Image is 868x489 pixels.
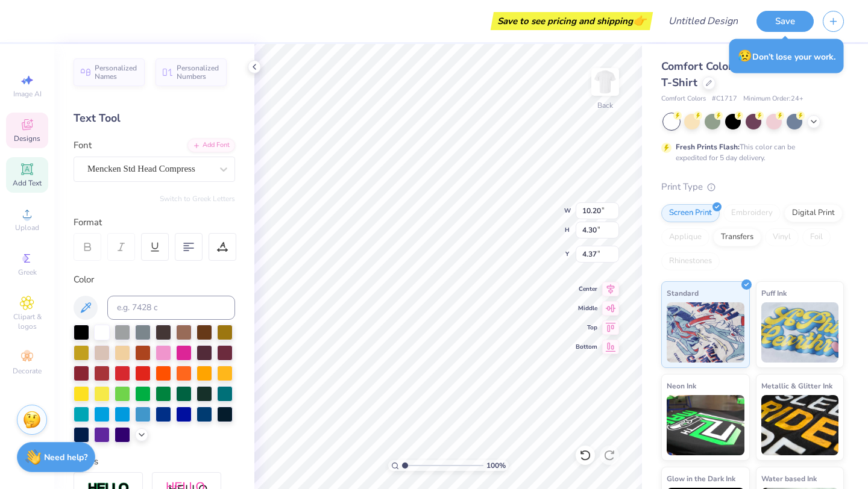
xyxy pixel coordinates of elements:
[729,39,844,73] div: Don’t lose your work.
[661,59,840,90] span: Comfort Colors Adult Heavyweight T-Shirt
[6,312,48,331] span: Clipart & logos
[597,100,613,111] div: Back
[13,178,42,188] span: Add Text
[713,228,761,246] div: Transfers
[74,273,235,287] div: Color
[661,94,706,104] span: Comfort Colors
[18,267,37,277] span: Greek
[667,472,735,485] span: Glow in the Dark Ink
[187,139,235,152] div: Add Font
[802,228,831,246] div: Foil
[784,204,843,222] div: Digital Print
[676,142,740,152] strong: Fresh Prints Flash:
[14,134,40,143] span: Designs
[661,228,709,246] div: Applique
[494,12,650,30] div: Save to see pricing and shipping
[576,304,597,313] span: Middle
[667,379,696,392] span: Neon Ink
[13,89,42,99] span: Image AI
[95,64,137,81] span: Personalized Names
[761,379,832,392] span: Metallic & Glitter Ink
[761,395,839,455] img: Metallic & Glitter Ink
[712,94,737,104] span: # C1717
[661,180,844,194] div: Print Type
[593,70,617,94] img: Back
[661,204,720,222] div: Screen Print
[723,204,781,222] div: Embroidery
[44,452,87,463] strong: Need help?
[177,64,219,81] span: Personalized Numbers
[667,287,699,299] span: Standard
[667,302,744,363] img: Standard
[743,94,804,104] span: Minimum Order: 24 +
[107,296,235,320] input: e.g. 7428 c
[576,285,597,293] span: Center
[756,11,814,32] button: Save
[667,395,744,455] img: Neon Ink
[576,343,597,351] span: Bottom
[659,9,747,33] input: Untitled Design
[15,223,39,232] span: Upload
[661,252,720,270] div: Rhinestones
[765,228,799,246] div: Vinyl
[486,460,506,471] span: 100 %
[74,139,92,152] label: Font
[576,323,597,332] span: Top
[761,472,817,485] span: Water based Ink
[160,194,235,204] button: Switch to Greek Letters
[74,455,235,469] div: Styles
[676,142,824,163] div: This color can be expedited for 5 day delivery.
[761,287,787,299] span: Puff Ink
[738,48,752,64] span: 😥
[761,302,839,363] img: Puff Ink
[633,13,646,28] span: 👉
[74,216,236,229] div: Format
[74,110,235,126] div: Text Tool
[13,366,42,376] span: Decorate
